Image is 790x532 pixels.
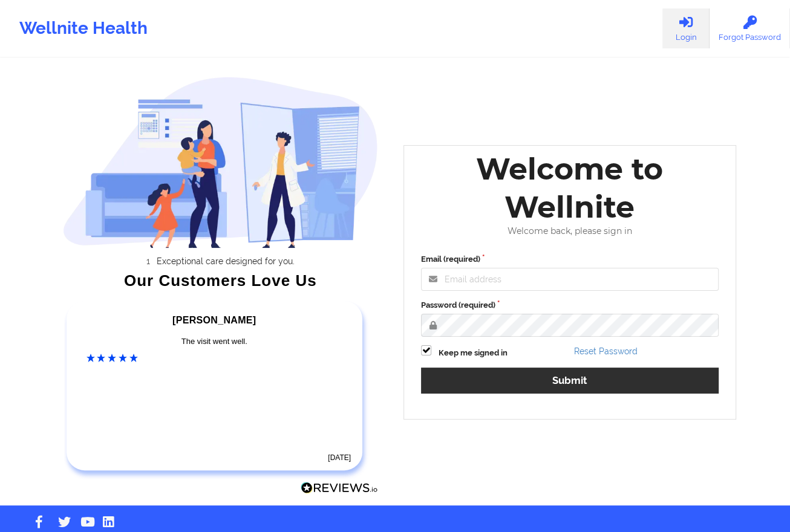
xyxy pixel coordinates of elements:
div: The visit went well. [87,336,343,348]
label: Keep me signed in [439,347,508,359]
label: Password (required) [421,299,719,311]
a: Forgot Password [710,8,790,48]
a: Reset Password [574,346,638,356]
a: Login [662,8,710,48]
div: Our Customers Love Us [63,274,379,287]
img: wellnite-auth-hero_200.c722682e.png [63,76,379,248]
li: Exceptional care designed for you. [73,256,378,266]
img: Reviews.io Logo [301,482,378,495]
label: Email (required) [421,253,719,265]
span: [PERSON_NAME] [172,315,256,325]
div: Welcome to Wellnite [413,150,727,226]
button: Submit [421,368,719,394]
time: [DATE] [328,453,351,462]
input: Email address [421,268,719,291]
div: Welcome back, please sign in [413,226,727,236]
a: Reviews.io Logo [301,482,378,498]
